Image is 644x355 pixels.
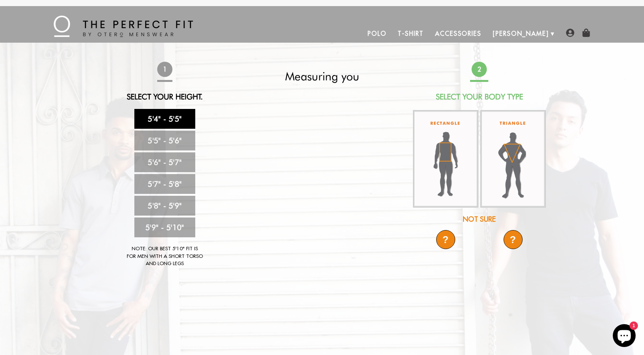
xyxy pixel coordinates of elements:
[480,110,546,208] img: triangle-body_336x.jpg
[392,24,429,43] a: T-Shirt
[134,109,195,129] a: 5'4" - 5'5"
[54,16,193,37] img: The Perfect Fit - by Otero Menswear - Logo
[611,324,638,349] inbox-online-store-chat: Shopify online store chat
[487,24,555,43] a: [PERSON_NAME]
[412,214,547,224] div: Not Sure
[134,152,195,172] a: 5'6" - 5'7"
[429,24,487,43] a: Accessories
[412,92,547,101] h2: Select Your Body Type
[134,131,195,150] a: 5'5" - 5'6"
[472,62,487,77] span: 2
[436,230,455,249] div: ?
[504,230,523,249] div: ?
[255,69,389,83] h2: Measuring you
[566,29,574,37] img: user-account-icon.png
[582,29,590,37] img: shopping-bag-icon.png
[157,62,172,77] span: 1
[127,245,203,267] div: Note: Our best 5'10" fit is for men with a short torso and long legs
[134,174,195,194] a: 5'7" - 5'8"
[362,24,392,43] a: Polo
[134,217,195,237] a: 5'9" - 5'10"
[134,196,195,216] a: 5'8" - 5'9"
[413,110,478,208] img: rectangle-body_336x.jpg
[97,92,232,101] h2: Select Your Height.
